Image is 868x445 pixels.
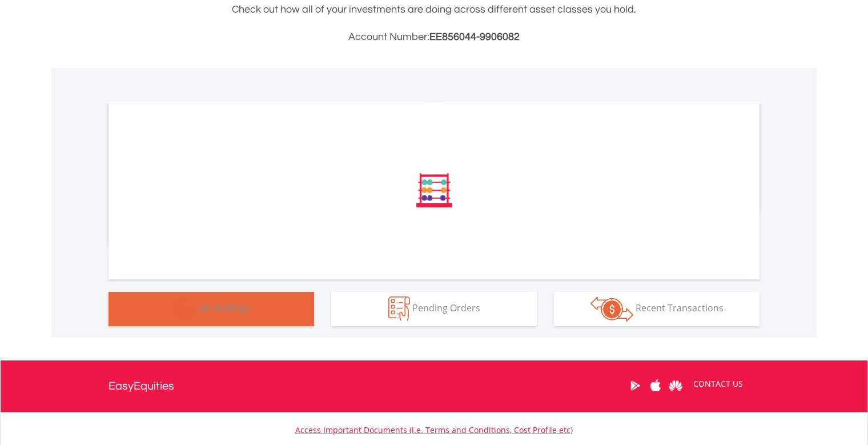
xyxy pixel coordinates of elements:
[108,2,759,45] div: Check out how all of your investments are doing across different asset classes you hold.
[685,368,751,400] a: CONTACT US
[108,292,314,326] button: All Holdings
[108,360,174,412] a: EasyEquities
[295,424,573,435] a: Access Important Documents (i.e. Terms and Conditions, Cost Profile etc)
[331,292,537,326] button: Pending Orders
[636,302,724,314] span: Recent Transactions
[554,292,759,326] button: Recent Transactions
[172,296,197,321] img: holdings-wht.png
[590,296,633,322] img: transactions-zar-wht.png
[199,302,250,314] span: All Holdings
[108,29,759,45] h3: Account Number:
[645,368,665,403] a: Apple
[412,302,480,314] span: Pending Orders
[665,368,685,403] a: Huawei
[429,31,520,42] span: EE856044-9906082
[388,296,410,321] img: pending_instructions-wht.png
[625,368,645,403] a: Google Play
